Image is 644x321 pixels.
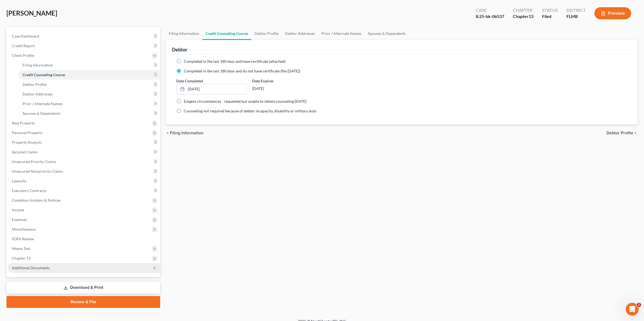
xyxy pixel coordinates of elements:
a: Secured Claims [8,147,160,157]
span: Means Test [12,246,30,251]
div: District [566,7,586,13]
label: Date Expires [252,78,323,84]
span: Client Profile [12,53,34,58]
a: Spouses & Dependents [365,27,409,40]
span: [PERSON_NAME] [6,9,57,17]
label: Date Completed [176,78,203,84]
span: Spouses & Dependents [23,111,60,116]
a: Review & File [6,296,160,308]
a: Credit Report [8,41,160,51]
span: SOFA Review [12,237,34,241]
span: Miscellaneous [12,227,36,231]
a: Unsecured Nonpriority Claims [8,167,160,176]
div: Chapter [513,7,533,13]
span: 13 [529,14,533,19]
span: Property Analysis [12,140,42,145]
a: Debtor Addresses [18,89,160,99]
a: Property Analysis [8,138,160,147]
a: Lawsuits [8,176,160,186]
span: Debtor Addresses [23,92,53,96]
span: Counseling not required because of debtor incapacity, disability or military duty [184,109,316,113]
span: Personal Property [12,130,42,135]
a: Credit Counseling Course [18,70,160,80]
span: Unsecured Nonpriority Claims [12,169,63,174]
span: Chapter 13 [12,256,31,260]
div: Debtor [172,46,187,53]
span: Completed in the last 180 days and have certificate (attached) [184,59,286,64]
span: Additional Documents [12,265,50,270]
div: [DATE] [252,84,323,93]
a: Filing Information [18,60,160,70]
span: Real Property [12,121,35,125]
div: 8:25-bk-06537 [476,13,504,20]
span: Lawsuits [12,179,26,183]
span: Filing Information [23,63,53,67]
span: Expenses [12,217,27,222]
a: Spouses & Dependents [18,109,160,118]
span: Unsecured Priority Claims [12,159,56,164]
a: SOFA Review [8,234,160,244]
span: Credit Counseling Course [23,72,65,77]
a: Debtor Profile [18,80,160,89]
a: [DATE] [177,84,247,94]
i: chevron_left [166,131,170,135]
span: Codebtors Insiders & Notices [12,198,61,202]
span: Prior / Alternate Names [23,101,63,106]
span: Completed in the last 180 days and do not have certificate (file [DATE]) [184,69,300,73]
a: Prior / Alternate Names [18,99,160,109]
span: Debtor Profile [606,131,633,135]
a: Download & Print [6,281,160,294]
div: FLMB [566,13,586,20]
a: Debtor Profile [251,27,282,40]
a: Executory Contracts [8,186,160,195]
span: Executory Contracts [12,188,46,193]
a: Filing Information [166,27,202,40]
div: Chapter [513,13,533,20]
span: Credit Report [12,43,35,48]
i: chevron_right [633,131,638,135]
button: chevron_left Filing Information [166,131,203,135]
span: Exigent circumstances - requested but unable to obtain counseling [DATE] [184,99,306,104]
a: Credit Counseling Course [202,27,251,40]
a: Case Dashboard [8,31,160,41]
span: Secured Claims [12,150,38,154]
a: Prior / Alternate Names [318,27,365,40]
div: Case [476,7,504,13]
span: Income [12,208,24,212]
button: Preview [594,7,631,19]
span: Debtor Profile [23,82,47,87]
a: Debtor Addresses [282,27,318,40]
div: Filed [542,13,558,20]
span: 2 [637,303,641,307]
iframe: Intercom live chat [626,303,639,316]
span: Case Dashboard [12,34,39,38]
span: Filing Information [170,131,203,135]
div: Status [542,7,558,13]
a: Unsecured Priority Claims [8,157,160,167]
button: Debtor Profile chevron_right [606,131,638,135]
